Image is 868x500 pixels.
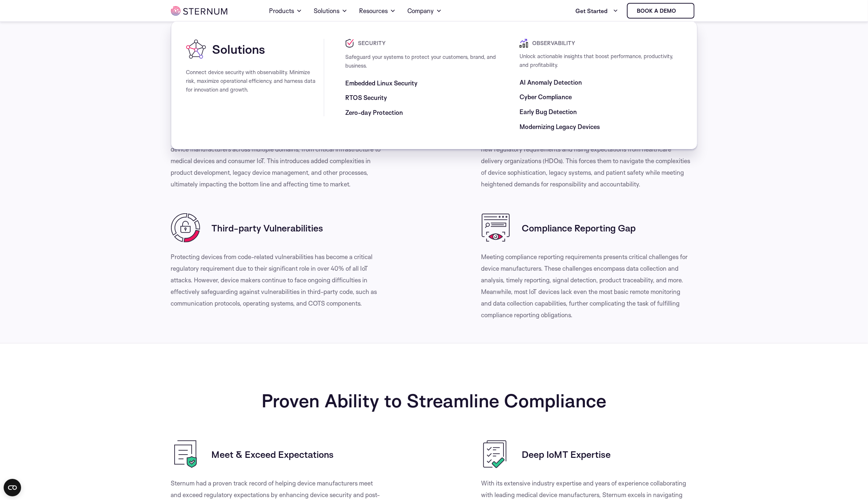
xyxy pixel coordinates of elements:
span: Safeguard your systems to protect your customers, brand, and business. [345,53,496,69]
span: Connect device security with observability. Minimize risk, maximize operational efficiency, and h... [186,69,315,93]
img: Deep IoMT Expertise [481,440,510,469]
a: Book a demo [627,3,694,19]
a: Resources [359,1,396,21]
a: Zero-day Protection [345,108,403,117]
span: Security [356,39,386,48]
img: sternum iot [679,8,685,14]
a: RTOS Security [345,93,387,102]
a: Products [269,1,302,21]
a: Early Bug Detection [519,108,577,116]
a: Modernizing Legacy Devices [519,122,600,131]
a: Solutions [314,1,347,21]
p: IoMT manufacturers find themselves on the forefront, having to deal with new regulatory requireme... [481,132,692,190]
a: AI Anomaly Detection [519,78,582,87]
img: Meet & Exceed Expectations [171,440,200,469]
h3: Compliance Reporting Gap [522,222,636,234]
img: sternum iot [171,6,227,16]
img: Compliance Reporting Gap [481,213,510,242]
a: Get Started [575,4,618,18]
span: Solutions [212,41,265,57]
h2: Proven Ability to Streamline Compliance [171,390,697,411]
span: Observability [530,39,575,48]
p: New regulatory standards raise security and visibility expectations for device manufacturers acro... [171,132,382,190]
img: Third-party Vulnerabilities [171,213,200,242]
p: Protecting devices from code-related vulnerabilities has become a critical regulatory requirement... [171,251,382,309]
p: Meeting compliance reporting requirements presents critical challenges for device manufacturers. ... [481,251,692,321]
h3: Deep IoMT Expertise [522,448,611,460]
span: Unlock actionable insights that boost performance, productivity, and profitability. [519,53,673,68]
a: Embedded Linux Security [345,79,417,88]
a: Company [407,1,442,21]
h3: Meet & Exceed Expectations [212,448,334,460]
a: Cyber Compliance [519,93,572,101]
button: Open CMP widget [4,479,21,496]
h3: Third-party Vulnerabilities [212,222,323,234]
